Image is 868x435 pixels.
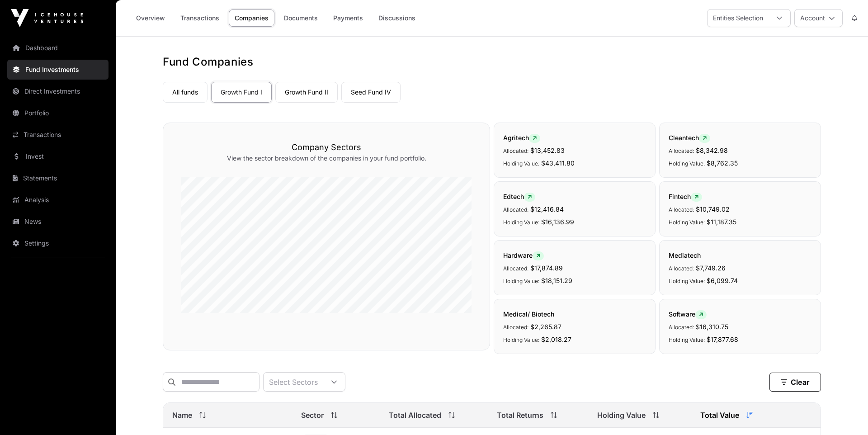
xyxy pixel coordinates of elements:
[7,60,108,80] a: Fund Investments
[707,336,738,343] span: $17,877.68
[794,9,843,27] button: Account
[301,410,324,421] span: Sector
[7,190,108,210] a: Analysis
[163,55,821,69] h1: Fund Companies
[7,38,108,58] a: Dashboard
[541,159,575,167] span: $43,411.80
[669,310,707,318] span: Software
[669,147,694,154] span: Allocated:
[700,410,739,421] span: Total Value
[707,218,736,226] span: $11,187.35
[7,103,108,123] a: Portfolio
[769,373,821,392] button: Clear
[707,277,738,284] span: $6,099.74
[7,168,108,188] a: Statements
[696,205,730,213] span: $10,749.02
[541,277,572,284] span: $18,151.29
[696,147,728,154] span: $8,342.98
[503,206,528,213] span: Allocated:
[823,392,868,435] iframe: Chat Widget
[503,147,528,154] span: Allocated:
[503,193,535,200] span: Edtech
[708,9,769,27] div: Entities Selection
[229,9,274,27] a: Companies
[530,323,561,331] span: $2,265.87
[669,206,694,213] span: Allocated:
[163,82,208,103] a: All funds
[669,251,701,259] span: Mediatech
[181,141,472,154] h3: Company Sectors
[696,323,728,331] span: $16,310.75
[181,154,472,163] p: View the sector breakdown of the companies in your fund portfolio.
[7,147,108,166] a: Invest
[503,336,539,343] span: Holding Value:
[530,264,563,272] span: $17,874.89
[7,233,108,253] a: Settings
[503,134,540,142] span: Agritech
[389,410,441,421] span: Total Allocated
[341,82,401,103] a: Seed Fund IV
[497,410,543,421] span: Total Returns
[669,278,705,284] span: Holding Value:
[669,193,702,200] span: Fintech
[503,160,539,167] span: Holding Value:
[327,9,369,27] a: Payments
[503,251,544,259] span: Hardware
[669,324,694,331] span: Allocated:
[541,336,571,343] span: $2,018.27
[530,147,565,154] span: $13,452.83
[211,82,272,103] a: Growth Fund I
[530,205,564,213] span: $12,416.84
[669,336,705,343] span: Holding Value:
[264,373,323,391] div: Select Sectors
[503,278,539,284] span: Holding Value:
[503,324,528,331] span: Allocated:
[503,265,528,272] span: Allocated:
[669,160,705,167] span: Holding Value:
[669,219,705,226] span: Holding Value:
[7,81,108,101] a: Direct Investments
[696,264,726,272] span: $7,749.26
[503,310,554,318] span: Medical/ Biotech
[11,9,83,27] img: Icehouse Ventures Logo
[7,212,108,232] a: News
[669,265,694,272] span: Allocated:
[7,125,108,145] a: Transactions
[130,9,171,27] a: Overview
[275,82,338,103] a: Growth Fund II
[597,410,646,421] span: Holding Value
[172,410,192,421] span: Name
[541,218,574,226] span: $16,136.99
[175,9,225,27] a: Transactions
[707,159,738,167] span: $8,762.35
[373,9,421,27] a: Discussions
[278,9,324,27] a: Documents
[669,134,710,142] span: Cleantech
[503,219,539,226] span: Holding Value:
